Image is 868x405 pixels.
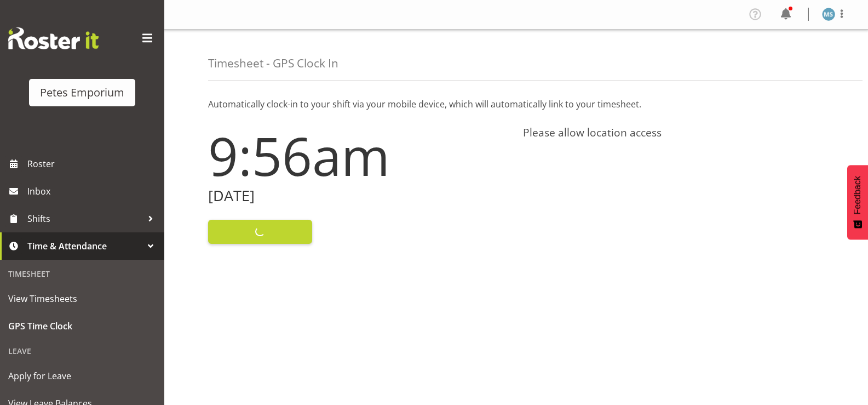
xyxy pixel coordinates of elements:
div: Leave [3,340,162,362]
span: GPS Time Clock [8,318,156,334]
span: View Timesheets [8,290,156,307]
div: Petes Emporium [40,84,124,101]
a: Apply for Leave [3,362,162,390]
p: Automatically clock-in to your shift via your mobile device, which will automatically link to you... [208,98,824,111]
h4: Timesheet - GPS Clock In [208,57,338,70]
span: Shifts [27,210,142,227]
a: GPS Time Clock [3,312,162,340]
span: Roster [27,156,159,172]
h4: Please allow location access [523,126,825,139]
img: Rosterit website logo [8,27,99,49]
span: Apply for Leave [8,368,156,384]
button: Feedback - Show survey [847,165,868,239]
a: View Timesheets [3,285,162,312]
span: Inbox [27,183,159,199]
span: Time & Attendance [27,238,142,254]
img: maureen-sellwood712.jpg [822,8,835,21]
h1: 9:56am [208,126,510,185]
h2: [DATE] [208,187,510,204]
span: Feedback [853,176,863,214]
div: Timesheet [3,263,162,285]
